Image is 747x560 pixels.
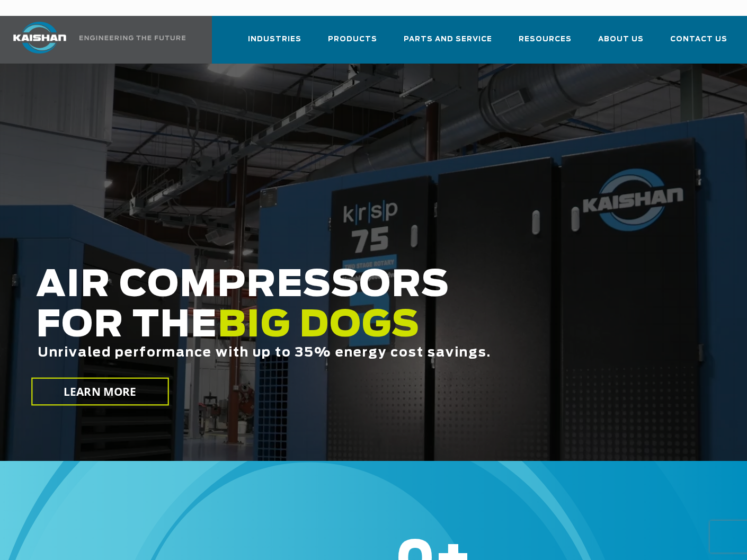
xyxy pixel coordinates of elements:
a: LEARN MORE [32,378,169,406]
span: BIG DOGS [218,308,420,344]
a: Contact Us [670,25,727,61]
span: About Us [598,33,644,46]
span: Industries [248,33,301,46]
a: Parts and Service [404,25,492,61]
img: Engineering the future [79,35,185,40]
a: Products [328,25,377,61]
span: Resources [519,33,572,46]
span: Contact Us [670,33,727,46]
a: Resources [519,25,572,61]
span: Products [328,33,377,46]
a: About Us [598,25,644,61]
span: Parts and Service [404,33,492,46]
span: LEARN MORE [64,384,137,399]
h2: AIR COMPRESSORS FOR THE [36,265,596,393]
a: Industries [248,25,301,61]
span: Unrivaled performance with up to 35% energy cost savings. [38,346,491,359]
